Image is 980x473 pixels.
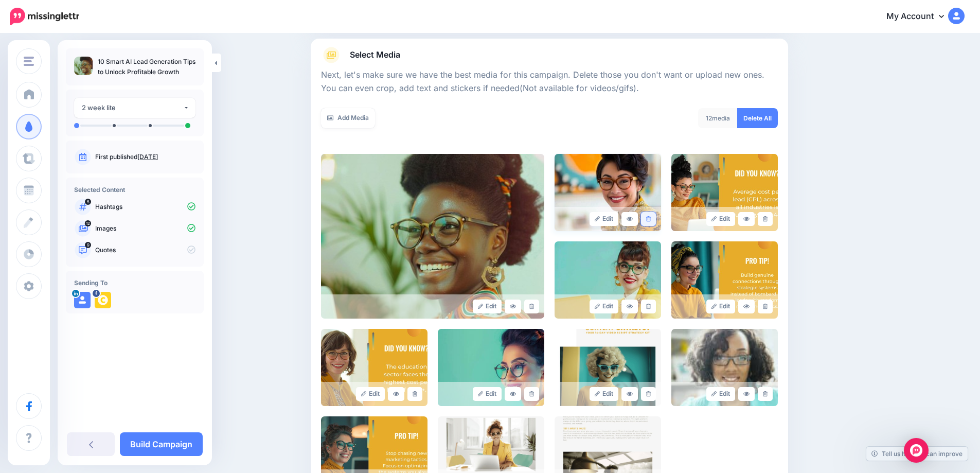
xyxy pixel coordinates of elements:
[866,447,968,461] a: Tell us how we can improve
[95,152,195,162] p: First published
[904,438,929,463] div: Open Intercom Messenger
[321,329,427,406] img: debf9d2a688b19acb81bff41615a9890_large.jpg
[85,199,91,205] span: 5
[590,387,619,401] a: Edit
[473,387,502,401] a: Edit
[706,114,712,122] span: 12
[706,212,736,226] a: Edit
[321,68,778,95] p: Next, let's make sure we have the best media for this campaign. Delete those you don't want or up...
[321,154,544,319] img: b7f9cb6375f6b66536a03a5f0fe21176_large.jpg
[95,202,195,212] p: Hashtags
[438,329,544,406] img: c037e5f98b9241459d5c54e163504e32_large.jpg
[74,98,195,118] button: 2 week lite
[10,8,79,25] img: Missinglettr
[95,224,195,233] p: Images
[473,300,502,313] a: Edit
[350,48,400,62] span: Select Media
[737,108,778,128] a: Delete All
[671,154,778,231] img: f966a56a0ab79d340332ed56ebb004eb_large.jpg
[321,47,778,63] a: Select Media
[321,108,375,128] a: Add Media
[356,387,385,401] a: Edit
[82,102,183,114] div: 2 week lite
[590,300,619,313] a: Edit
[95,246,195,255] p: Quotes
[706,300,736,313] a: Edit
[24,57,34,66] img: menu.png
[95,292,111,308] img: 196676706_108571301444091_499029507392834038_n-bsa103351.png
[671,329,778,406] img: 3660dc9d24bf48dae3fa891fc664f7f7_large.jpg
[74,57,93,75] img: b7f9cb6375f6b66536a03a5f0fe21176_thumb.jpg
[137,153,158,161] a: [DATE]
[98,57,195,77] p: 10 Smart AI Lead Generation Tips to Unlock Profitable Growth
[706,387,736,401] a: Edit
[555,329,661,406] img: 09c4cf847e7acd0dfe3668dd58c3c00d_large.jpg
[85,242,91,248] span: 9
[74,292,91,308] img: user_default_image.png
[555,241,661,319] img: b03e9ddbe567c384b06503680ac61c70_large.jpg
[876,4,965,29] a: My Account
[74,186,195,194] h4: Selected Content
[590,212,619,226] a: Edit
[555,154,661,231] img: 60331963f51d142470cde8d9235d4788_large.jpg
[698,108,738,128] div: media
[74,279,195,287] h4: Sending To
[671,241,778,319] img: ee89538c64adc7e6200518a6d5e1f992_large.jpg
[85,220,91,226] span: 12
